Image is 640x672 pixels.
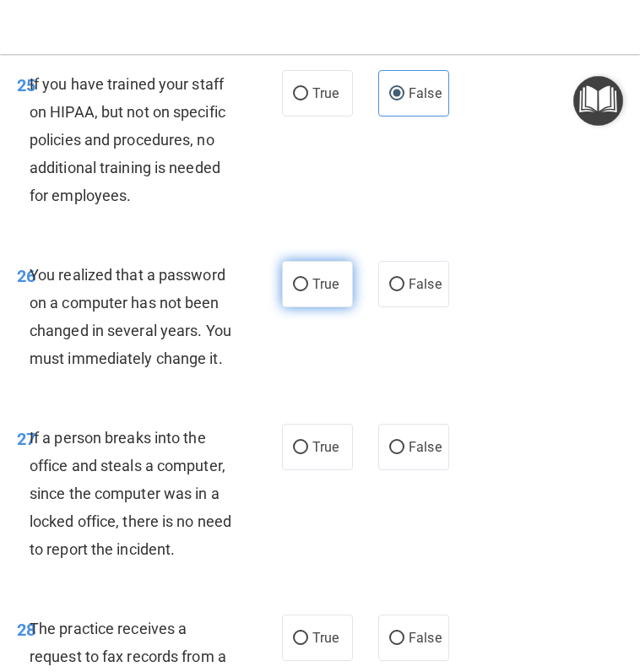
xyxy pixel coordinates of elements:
[293,279,308,291] input: True
[389,88,404,100] input: False
[312,630,339,646] span: True
[17,266,35,286] span: 26
[312,85,339,101] span: True
[30,75,225,205] span: If you have trained your staff on HIPAA, but not on specific policies and procedures, no addition...
[293,88,308,100] input: True
[409,276,442,292] span: False
[409,630,442,646] span: False
[312,276,339,292] span: True
[409,85,442,101] span: False
[389,632,404,645] input: False
[293,442,308,454] input: True
[573,76,623,126] button: Open Resource Center
[312,439,339,455] span: True
[389,279,404,291] input: False
[389,442,404,454] input: False
[17,75,35,95] span: 25
[17,620,35,640] span: 28
[30,429,231,559] span: If a person breaks into the office and steals a computer, since the computer was in a locked offi...
[17,429,35,449] span: 27
[293,632,308,645] input: True
[409,439,442,455] span: False
[30,266,231,368] span: You realized that a password on a computer has not been changed in several years. You must immedi...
